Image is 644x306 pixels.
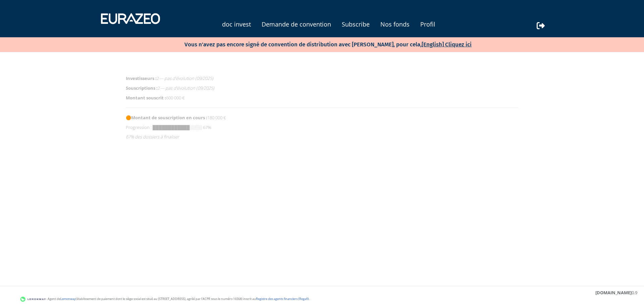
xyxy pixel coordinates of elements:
a: Profil [420,19,435,29]
p: 600 000 € [126,95,518,101]
img: logo-lemonway.png [20,296,46,303]
p: Vous n'avez pas encore signé de convention de distribution avec [PERSON_NAME], pour cela, [165,39,472,49]
em: — pas d’évolution (09/2025) [159,75,213,81]
a: doc invest [222,19,251,29]
p: 2 [126,75,518,82]
a: Nos fonds [380,19,410,29]
img: 1731417592-eurazeo_logo_blanc.png [96,8,165,29]
strong: Montant souscrit : [126,95,166,101]
a: [English] Cliquez ici [422,41,472,48]
em: — pas d’évolution (09/2025) [160,85,214,91]
strong: [DOMAIN_NAME] [595,290,632,296]
p: Progression : ████████████░░░░ 67% [126,124,518,131]
p: 🟠 180 000 € [126,115,518,121]
a: Lemonway [60,297,76,301]
strong: Investisseurs : [126,75,157,81]
a: Registre des agents financiers (Regafi) [256,297,309,301]
a: Demande de convention [262,19,331,29]
div: - Agent de (établissement de paiement dont le siège social est situé au [STREET_ADDRESS], agréé p... [7,296,637,303]
strong: Souscriptions : [126,85,158,91]
div: 0.9 [595,290,637,296]
strong: Montant de souscription en cours : [131,115,207,121]
a: Subscribe [342,19,370,29]
em: 67% des dossiers à finaliser [126,134,179,140]
p: 2 [126,85,518,91]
